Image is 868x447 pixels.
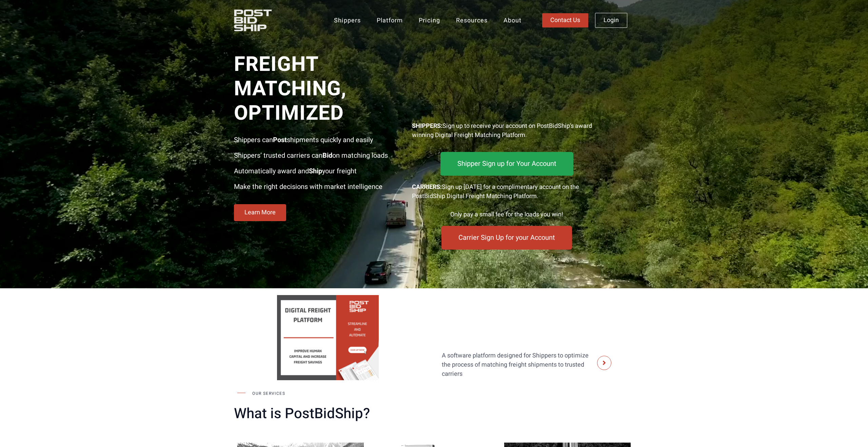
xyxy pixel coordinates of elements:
[412,182,602,201] div: Sign up [DATE] for a complimentary account on the PostBidShip Digital Freight Matching Platform.
[234,405,370,422] span: What is PostBidShip?
[412,121,442,131] strong: SHIPPERS:
[252,390,418,396] p: our services
[458,234,555,241] span: Carrier Sign Up for your Account
[550,17,580,23] span: Contact Us
[370,13,410,28] a: Platform
[542,13,588,27] a: Contact Us
[595,13,627,28] a: Login
[604,17,619,23] span: Login
[273,135,287,145] strong: Post
[322,151,332,160] strong: Bid
[234,135,402,145] p: Shippers can shipments quickly and easily
[234,151,402,161] p: Shippers’ trusted carriers can on matching loads
[440,152,573,176] a: Shipper Sign up for Your Account
[412,182,442,192] strong: CARRIERS:
[412,121,602,140] p: Sign up to receive your account on PostBidShip’s award winning Digital Freight Matching Platform.
[496,13,529,28] a: About
[234,9,293,31] img: PostBidShip
[244,210,276,216] span: Learn More
[234,204,286,221] a: Learn More
[441,226,572,250] a: Carrier Sign Up for your Account
[442,351,594,378] p: A software platform designed for Shippers to optimize the process of matching freight shipments t...
[412,210,602,219] div: Only pay a small fee for the loads you win!
[457,160,556,167] span: Shipper Sign up for Your Account
[309,166,322,176] strong: Ship
[234,182,402,192] p: Make the right decisions with market intelligence
[412,13,447,28] a: Pricing
[234,52,402,125] span: Freight Matching, Optimized
[234,166,402,176] p: Automatically award and your freight
[449,13,495,28] a: Resources
[327,13,368,28] a: Shippers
